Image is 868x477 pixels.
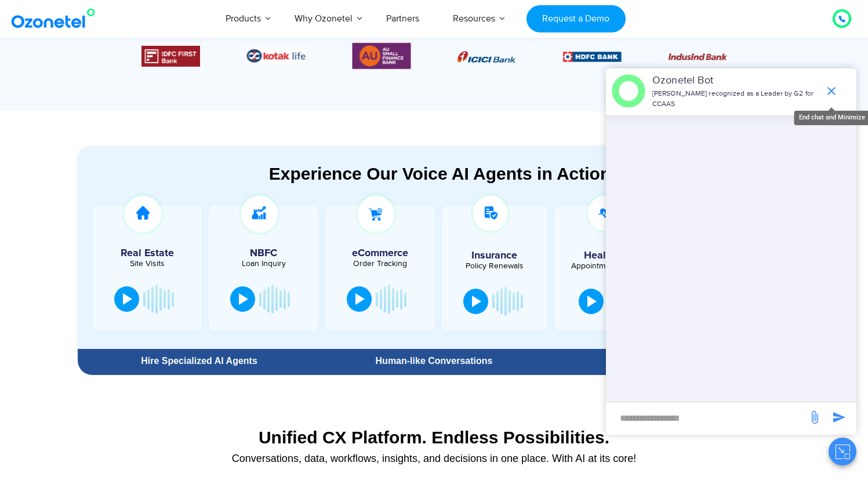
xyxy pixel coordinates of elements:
[820,79,843,103] span: end chat or minimize
[89,163,791,184] div: Experience Our Voice AI Agents in Action
[352,41,411,71] img: Picture13.png
[99,248,197,258] h5: Real Estate
[829,438,856,465] button: Close chat
[457,49,516,63] div: 1 / 6
[827,406,851,429] span: send message
[83,453,785,464] div: Conversations, data, workflows, insights, and decisions in one place. With AI at its core!
[215,260,313,268] div: Loan Inquiry
[246,48,305,64] div: 5 / 6
[448,262,542,270] div: Policy Renewals
[215,248,313,258] h5: NBFC
[612,408,802,429] div: new-msg-input
[669,53,727,60] img: Picture10.png
[669,49,727,63] div: 3 / 6
[83,356,315,366] div: Hire Specialized AI Agents
[563,52,622,61] img: Picture9.png
[99,260,197,268] div: Site Visits
[652,89,819,110] p: [PERSON_NAME] recognized as a Leader by G2 for CCAAS
[563,250,657,261] h5: Healthcare
[563,49,622,63] div: 2 / 6
[448,250,542,261] h5: Insurance
[321,356,547,366] div: Human-like Conversations
[457,51,516,63] img: Picture8.png
[141,41,727,71] div: Image Carousel
[612,74,645,108] img: header
[558,356,785,366] div: 24 Vernacular Languages
[563,262,657,270] div: Appointment Booking
[331,260,429,268] div: Order Tracking
[83,427,785,447] div: Unified CX Platform. Endless Possibilities.
[352,41,411,71] div: 6 / 6
[246,48,305,64] img: Picture26.jpg
[803,406,826,429] span: send message
[652,73,819,89] p: Ozonetel Bot
[141,46,199,67] div: 4 / 6
[141,46,199,67] img: Picture12.png
[526,5,626,32] a: Request a Demo
[331,248,429,258] h5: eCommerce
